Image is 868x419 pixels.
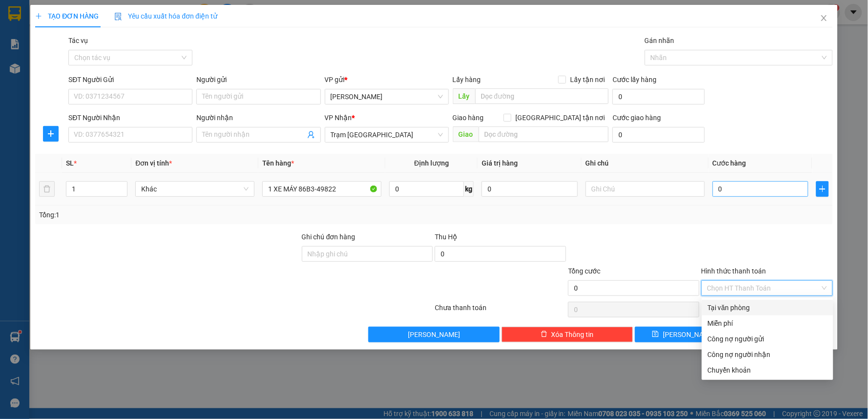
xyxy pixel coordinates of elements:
[43,130,58,138] span: plus
[551,329,594,340] span: Xóa Thông tin
[663,329,715,340] span: [PERSON_NAME]
[39,209,335,220] div: Tổng: 1
[196,74,320,85] div: Người gửi
[613,114,661,122] label: Cước giao hàng
[435,233,457,241] span: Thu Hộ
[325,74,449,85] div: VP gửi
[568,267,600,275] span: Tổng cước
[566,74,609,85] span: Lấy tận nơi
[114,13,122,21] img: icon
[135,159,172,167] span: Đơn vị tính
[302,246,433,262] input: Ghi chú đơn hàng
[453,126,479,142] span: Giao
[35,13,42,20] span: plus
[645,37,675,44] label: Gán nhãn
[408,329,460,340] span: [PERSON_NAME]
[482,159,518,167] span: Giá trị hàng
[114,12,217,20] span: Yêu cầu xuất hóa đơn điện tử
[302,233,356,241] label: Ghi chú đơn hàng
[453,114,484,122] span: Giao hàng
[702,331,833,347] div: Cước gửi hàng sẽ được ghi vào công nợ của người gửi
[68,74,192,85] div: SĐT Người Gửi
[701,267,766,275] label: Hình thức thanh toán
[502,327,633,342] button: deleteXóa Thông tin
[66,159,74,167] span: SL
[708,302,827,313] div: Tại văn phòng
[35,12,99,20] span: TẠO ĐƠN HÀNG
[141,182,249,196] span: Khác
[414,159,449,167] span: Định lượng
[708,365,827,376] div: Chuyển khoản
[613,89,705,105] input: Cước lấy hàng
[68,112,192,123] div: SĐT Người Nhận
[453,76,481,84] span: Lấy hàng
[541,331,548,338] span: delete
[713,159,746,167] span: Cước hàng
[325,114,352,122] span: VP Nhận
[708,318,827,329] div: Miễn phí
[39,181,55,197] button: delete
[652,331,659,338] span: save
[331,89,443,104] span: Phan Thiết
[613,76,656,84] label: Cước lấy hàng
[482,181,578,197] input: 0
[331,127,443,142] span: Trạm Sài Gòn
[68,37,88,44] label: Tác vụ
[708,349,827,360] div: Công nợ người nhận
[307,131,315,139] span: user-add
[613,127,705,143] input: Cước giao hàng
[708,334,827,344] div: Công nợ người gửi
[475,88,609,104] input: Dọc đường
[820,14,828,22] span: close
[368,327,500,342] button: [PERSON_NAME]
[582,154,709,173] th: Ghi chú
[810,5,838,32] button: Close
[434,302,567,319] div: Chưa thanh toán
[196,112,320,123] div: Người nhận
[817,185,828,193] span: plus
[262,159,294,167] span: Tên hàng
[635,327,733,342] button: save[PERSON_NAME]
[702,347,833,362] div: Cước gửi hàng sẽ được ghi vào công nợ của người nhận
[479,126,609,142] input: Dọc đường
[464,181,474,197] span: kg
[453,88,475,104] span: Lấy
[586,181,705,197] input: Ghi Chú
[511,112,609,123] span: [GEOGRAPHIC_DATA] tận nơi
[43,126,59,142] button: plus
[262,181,381,197] input: VD: Bàn, Ghế
[816,181,828,197] button: plus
